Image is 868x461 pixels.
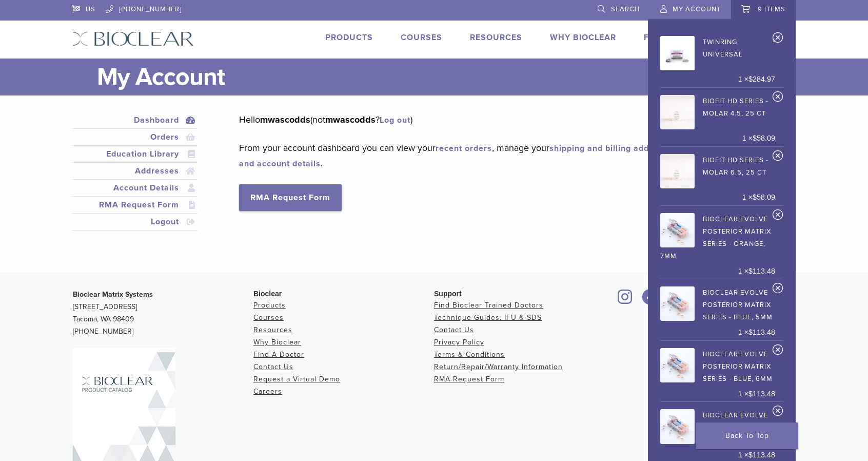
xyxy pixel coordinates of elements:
[434,301,543,310] a: Find Bioclear Trained Doctors
[74,216,195,228] a: Logout
[434,350,505,359] a: Terms & Conditions
[738,74,775,85] span: 1 ×
[434,313,542,322] a: Technique Guides, IFU & SDS
[253,350,304,359] a: Find A Doctor
[660,151,775,188] a: Biofit HD Series - Molar 6.5, 25 ct
[401,32,442,43] a: Courses
[436,143,492,153] a: recent orders
[72,31,194,46] img: Bioclear
[660,95,695,129] img: Biofit HD Series - Molar 4.5, 25 ct
[742,192,775,203] span: 1 ×
[72,112,198,243] nav: Account pages
[673,5,721,13] span: My Account
[253,338,301,347] a: Why Bioclear
[660,345,775,385] a: Bioclear Evolve Posterior Matrix Series - Blue, 6mm
[660,210,775,262] a: Bioclear Evolve Posterior Matrix Series - Orange, 7mm
[434,362,563,371] a: Return/Repair/Warranty Information
[738,327,775,338] span: 1 ×
[73,289,253,338] p: [STREET_ADDRESS] Tacoma, WA 98409 [PHONE_NUMBER]
[74,148,195,160] a: Education Library
[758,5,785,13] span: 9 items
[738,389,775,400] span: 1 ×
[738,266,775,277] span: 1 ×
[660,92,775,129] a: Biofit HD Series - Molar 4.5, 25 ct
[74,131,195,143] a: Orders
[239,112,780,127] p: Hello (not ? )
[644,32,712,43] a: Find A Doctor
[696,422,798,449] a: Back To Top
[748,267,753,275] span: $
[660,33,775,70] a: TwinRing Universal
[97,59,796,95] h1: My Account
[253,375,340,383] a: Request a Virtual Demo
[753,134,775,142] bdi: 58.09
[660,154,695,188] img: Biofit HD Series - Molar 6.5, 25 ct
[748,451,775,459] bdi: 113.48
[748,328,775,336] bdi: 113.48
[325,114,376,125] strong: mwascodds
[434,338,484,347] a: Privacy Policy
[742,133,775,144] span: 1 ×
[773,405,783,420] a: Remove Bioclear Evolve Posterior Matrix Series - Blue, 7mm from cart
[660,286,695,321] img: Bioclear Evolve Posterior Matrix Series - Blue, 5mm
[773,344,783,359] a: Remove Bioclear Evolve Posterior Matrix Series - Blue, 6mm from cart
[239,140,780,171] p: From your account dashboard you can view your , manage your , and .
[748,390,775,398] bdi: 113.48
[748,390,753,398] span: $
[260,114,310,125] strong: mwascodds
[615,295,636,305] a: Bioclear
[660,213,695,247] img: Bioclear Evolve Posterior Matrix Series - Orange, 7mm
[253,362,293,371] a: Contact Us
[611,5,640,13] span: Search
[748,267,775,275] bdi: 113.48
[434,325,474,334] a: Contact Us
[660,348,695,382] img: Bioclear Evolve Posterior Matrix Series - Blue, 6mm
[380,115,410,125] a: Log out
[753,134,757,142] span: $
[773,91,783,106] a: Remove Biofit HD Series - Molar 4.5, 25 ct from cart
[253,387,282,396] a: Careers
[74,182,195,194] a: Account Details
[73,290,153,299] strong: Bioclear Matrix Systems
[738,450,775,461] span: 1 ×
[253,313,284,322] a: Courses
[773,282,783,298] a: Remove Bioclear Evolve Posterior Matrix Series - Blue, 5mm from cart
[550,32,616,43] a: Why Bioclear
[434,375,504,383] a: RMA Request Form
[325,32,373,43] a: Products
[748,75,753,83] span: $
[748,328,753,336] span: $
[773,209,783,224] a: Remove Bioclear Evolve Posterior Matrix Series - Orange, 7mm from cart
[660,406,775,446] a: Bioclear Evolve Posterior Matrix Series - Blue, 7mm
[753,193,757,201] span: $
[74,114,195,126] a: Dashboard
[638,295,662,305] a: Bioclear
[748,451,753,459] span: $
[253,301,286,310] a: Products
[660,409,695,444] img: Bioclear Evolve Posterior Matrix Series - Blue, 7mm
[434,290,462,298] span: Support
[660,283,775,323] a: Bioclear Evolve Posterior Matrix Series - Blue, 5mm
[773,32,783,47] a: Remove TwinRing Universal from cart
[74,165,195,177] a: Addresses
[253,290,282,298] span: Bioclear
[748,75,775,83] bdi: 284.97
[253,325,292,334] a: Resources
[239,184,342,211] a: RMA Request Form
[470,32,522,43] a: Resources
[773,150,783,165] a: Remove Biofit HD Series - Molar 6.5, 25 ct from cart
[549,143,677,153] a: shipping and billing addresses
[74,199,195,211] a: RMA Request Form
[660,36,695,70] img: TwinRing Universal
[753,193,775,201] bdi: 58.09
